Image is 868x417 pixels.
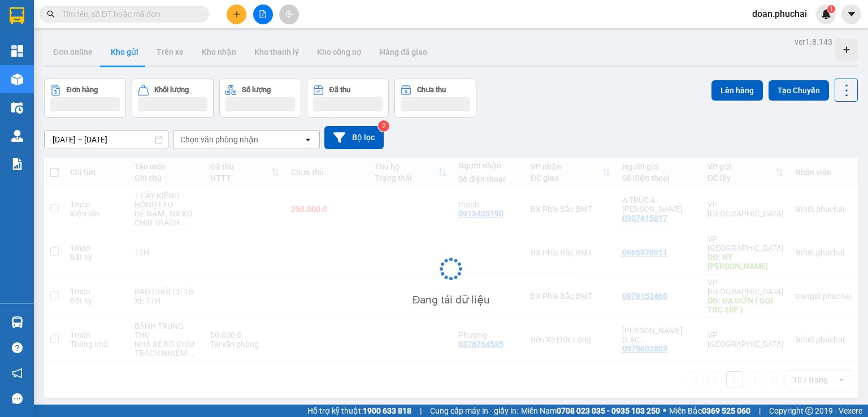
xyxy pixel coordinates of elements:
sup: 2 [378,120,389,132]
span: file-add [259,10,267,18]
span: Miền Nam [521,405,660,417]
button: Kho gửi [102,38,147,66]
button: Đơn hàng [44,79,126,118]
strong: 0369 525 060 [702,406,750,415]
span: copyright [805,407,813,415]
img: solution-icon [11,158,23,170]
span: | [420,405,422,417]
button: Chưa thu [394,79,476,118]
span: ⚪️ [663,409,666,413]
span: question-circle [12,342,23,353]
img: warehouse-icon [11,73,23,85]
button: Trên xe [147,38,193,66]
div: Tạo kho hàng mới [835,38,858,61]
button: file-add [253,5,273,24]
span: Cung cấp máy in - giấy in: [430,405,518,417]
img: logo-vxr [10,7,24,24]
span: plus [233,10,241,18]
img: warehouse-icon [11,130,23,142]
button: Hàng đã giao [371,38,436,66]
svg: open [303,135,313,144]
span: Hỗ trợ kỹ thuật: [307,405,411,417]
div: Đã thu [329,86,350,94]
button: Kho thanh lý [245,38,308,66]
img: warehouse-icon [11,316,23,328]
strong: 1900 633 818 [363,406,411,415]
div: Chọn văn phòng nhận [180,134,258,145]
strong: 0708 023 035 - 0935 103 250 [557,406,660,415]
div: Số lượng [242,86,271,94]
button: Khối lượng [132,79,214,118]
div: Đơn hàng [67,86,98,94]
button: plus [227,5,246,24]
div: Chưa thu [417,86,446,94]
span: notification [12,368,23,379]
div: Đang tải dữ liệu [413,292,490,309]
button: Tạo Chuyến [769,80,829,101]
span: aim [285,10,293,18]
span: 1 [829,5,833,13]
img: warehouse-icon [11,102,23,114]
button: Đã thu [307,79,389,118]
button: Bộ lọc [324,126,384,149]
button: Kho nhận [193,38,245,66]
input: Tìm tên, số ĐT hoặc mã đơn [62,8,196,20]
span: caret-down [847,9,857,19]
button: caret-down [841,5,861,24]
button: aim [279,5,299,24]
img: icon-new-feature [821,9,831,19]
button: Đơn online [44,38,102,66]
button: Số lượng [219,79,301,118]
span: doan.phuchai [743,7,816,21]
div: Khối lượng [154,86,189,94]
input: Select a date range. [45,131,168,149]
div: ver 1.8.143 [795,36,832,48]
span: Miền Bắc [669,405,750,417]
button: Lên hàng [711,80,763,101]
img: dashboard-icon [11,45,23,57]
span: message [12,393,23,404]
button: Kho công nợ [308,38,371,66]
sup: 1 [827,5,835,13]
span: | [759,405,761,417]
span: search [47,10,55,18]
